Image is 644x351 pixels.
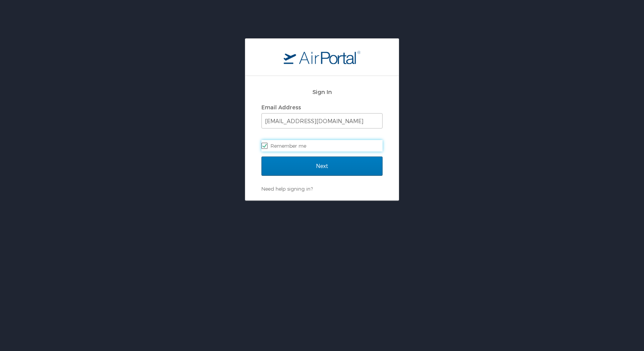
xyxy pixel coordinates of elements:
img: logo [284,50,360,64]
label: Remember me [261,140,383,152]
input: Next [261,157,383,176]
h2: Sign In [261,87,383,96]
label: Email Address [261,104,301,110]
a: Need help signing in? [261,186,313,192]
